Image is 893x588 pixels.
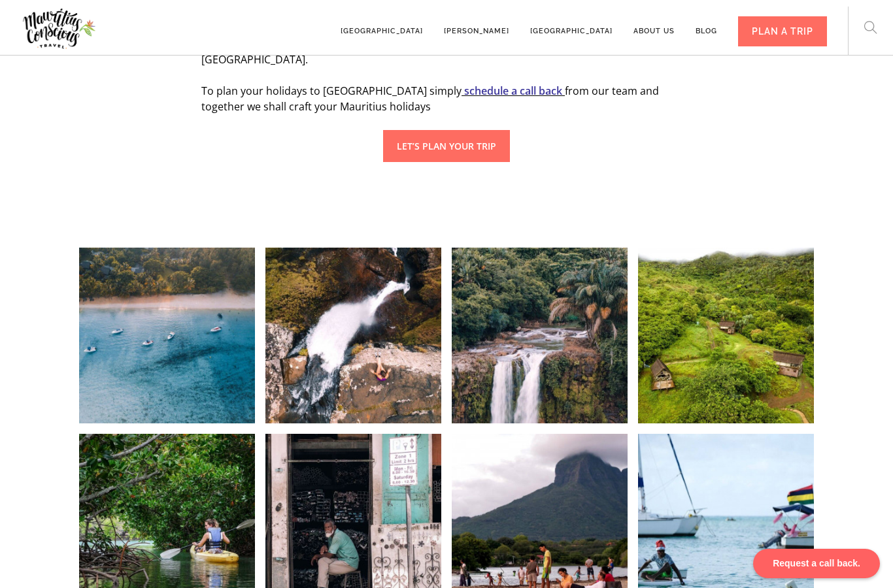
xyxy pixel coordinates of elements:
[530,7,613,43] a: [GEOGRAPHIC_DATA]
[696,7,717,43] a: Blog
[21,4,97,53] img: Mauritius Conscious Travel
[444,7,509,43] a: [PERSON_NAME]
[201,83,692,114] p: To plan your holidays to [GEOGRAPHIC_DATA] simply from our team and together we shall craft your ...
[341,7,423,43] a: [GEOGRAPHIC_DATA]
[383,130,510,162] a: LET’S PLAN YOUR TRIP
[464,84,562,98] a: schedule a call back
[633,7,675,43] a: About us
[738,7,827,43] a: PLAN A TRIP
[753,549,880,578] div: Request a call back.
[738,16,827,46] div: PLAN A TRIP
